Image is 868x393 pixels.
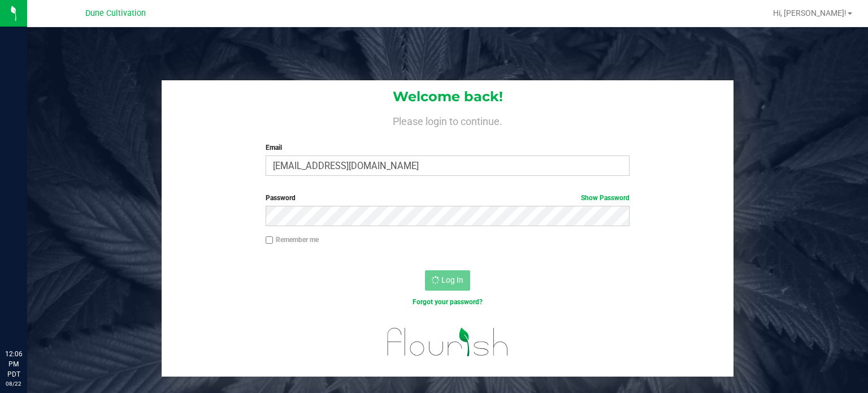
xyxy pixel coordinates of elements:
[266,142,630,153] label: Email
[773,8,847,18] span: Hi, [PERSON_NAME]!
[162,113,734,127] h4: Please login to continue.
[376,319,519,365] img: flourish_logo.svg
[425,270,470,291] button: Log In
[5,349,22,379] p: 12:06 PM PDT
[266,194,296,202] span: Password
[266,235,319,245] label: Remember me
[413,298,483,306] a: Forgot your password?
[581,194,630,202] a: Show Password
[85,8,146,18] span: Dune Cultivation
[441,275,463,284] span: Log In
[266,236,274,244] input: Remember me
[5,379,22,388] p: 08/22
[162,89,734,104] h1: Welcome back!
